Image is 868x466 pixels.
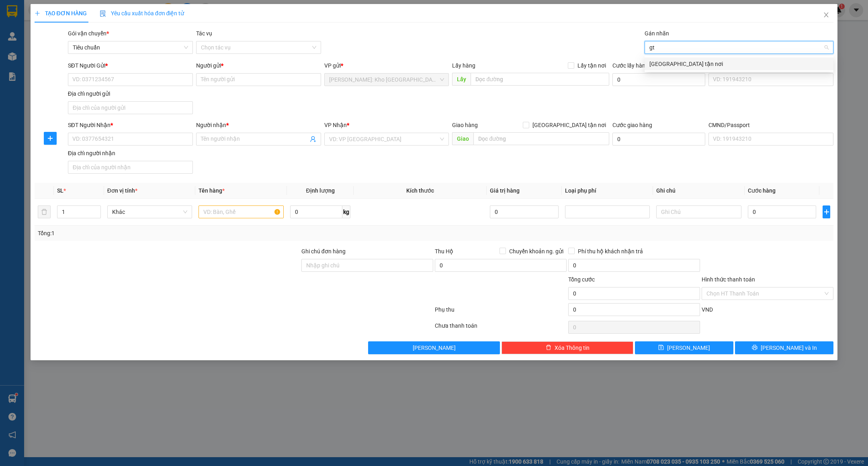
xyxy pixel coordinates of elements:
[35,10,87,16] span: TẠO ĐƠN HÀNG
[68,161,193,174] input: Địa chỉ của người nhận
[575,247,646,256] span: Phí thu hộ khách nhận trả
[100,10,184,16] span: Yêu cầu xuất hóa đơn điện tử
[68,149,193,158] div: Địa chỉ người nhận
[667,343,710,352] span: [PERSON_NAME]
[406,187,434,194] span: Kích thước
[324,61,449,70] div: VP gửi
[310,136,316,142] span: user-add
[435,248,453,255] span: Thu Hộ
[452,73,471,86] span: Lấy
[506,247,567,256] span: Chuyển khoản ng. gửi
[752,345,757,351] span: printer
[112,206,188,218] span: Khác
[35,10,40,16] span: plus
[57,187,63,194] span: SL
[471,73,609,86] input: Dọc đường
[612,122,652,128] label: Cước giao hàng
[555,343,590,352] span: Xóa Thông tin
[196,61,321,70] div: Người gửi
[656,205,741,218] input: Ghi Chú
[452,132,473,145] span: Giao
[823,205,830,218] button: plus
[452,122,478,128] span: Giao hàng
[38,229,335,238] div: Tổng: 1
[68,101,193,114] input: Địa chỉ của người gửi
[815,4,837,27] button: Close
[196,30,212,37] label: Tác vụ
[196,121,321,129] div: Người nhận
[490,187,520,194] span: Giá trị hàng
[645,57,833,70] div: Giao tận nơi
[658,345,664,351] span: save
[342,205,350,218] span: kg
[199,187,225,194] span: Tên hàng
[529,121,609,129] span: [GEOGRAPHIC_DATA] tận nơi
[735,341,833,354] button: printer[PERSON_NAME] và In
[653,183,745,199] th: Ghi chú
[568,276,595,283] span: Tổng cước
[44,132,57,145] button: plus
[68,30,109,37] span: Gói vận chuyển
[702,276,755,283] label: Hình thức thanh toán
[490,205,558,218] input: 0
[702,306,713,313] span: VND
[649,60,829,68] div: [GEOGRAPHIC_DATA] tận nơi
[452,62,475,69] span: Lấy hàng
[68,61,193,70] div: SĐT Người Gửi
[73,41,188,53] span: Tiêu chuẩn
[473,132,609,145] input: Dọc đường
[562,183,653,199] th: Loại phụ phí
[368,341,500,354] button: [PERSON_NAME]
[301,259,433,272] input: Ghi chú đơn hàng
[823,12,829,18] span: close
[645,30,669,37] label: Gán nhãn
[612,133,705,146] input: Cước giao hàng
[44,135,56,142] span: plus
[502,341,633,354] button: deleteXóa Thông tin
[301,248,346,255] label: Ghi chú đơn hàng
[100,10,106,17] img: icon
[329,74,444,86] span: Hồ Chí Minh: Kho Thủ Đức & Quận 9
[434,321,567,335] div: Chưa thanh toán
[306,187,334,194] span: Định lượng
[574,61,609,70] span: Lấy tận nơi
[434,305,567,319] div: Phụ thu
[823,209,830,215] span: plus
[546,345,551,351] span: delete
[612,73,705,86] input: Cước lấy hàng
[413,343,456,352] span: [PERSON_NAME]
[68,121,193,129] div: SĐT Người Nhận
[324,122,347,128] span: VP Nhận
[38,205,51,218] button: delete
[748,187,776,194] span: Cước hàng
[199,205,284,218] input: VD: Bàn, Ghế
[612,62,649,69] label: Cước lấy hàng
[708,121,833,129] div: CMND/Passport
[68,89,193,98] div: Địa chỉ người gửi
[649,43,656,52] input: Gán nhãn
[635,341,733,354] button: save[PERSON_NAME]
[761,343,817,352] span: [PERSON_NAME] và In
[107,187,137,194] span: Đơn vị tính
